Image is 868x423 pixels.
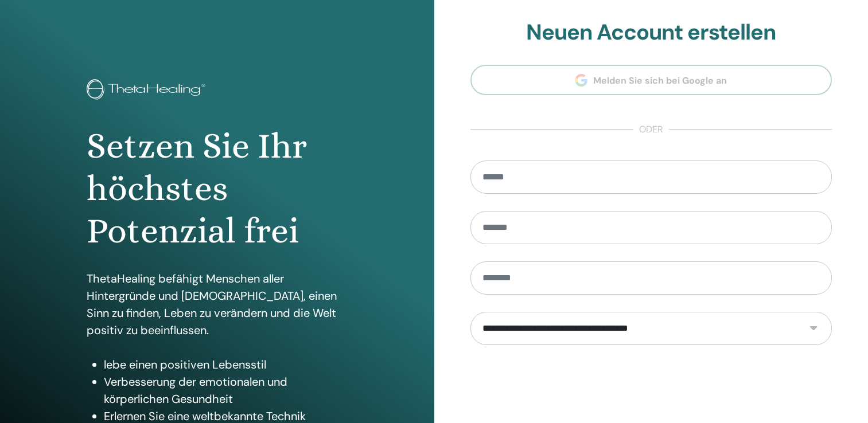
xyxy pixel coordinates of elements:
li: Verbesserung der emotionalen und körperlichen Gesundheit [104,373,347,408]
li: lebe einen positiven Lebensstil [104,356,347,373]
h1: Setzen Sie Ihr höchstes Potenzial frei [87,125,347,253]
iframe: reCAPTCHA [564,362,738,407]
p: ThetaHealing befähigt Menschen aller Hintergründe und [DEMOGRAPHIC_DATA], einen Sinn zu finden, L... [87,270,347,339]
span: oder [633,123,669,136]
h2: Neuen Account erstellen [470,19,832,46]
